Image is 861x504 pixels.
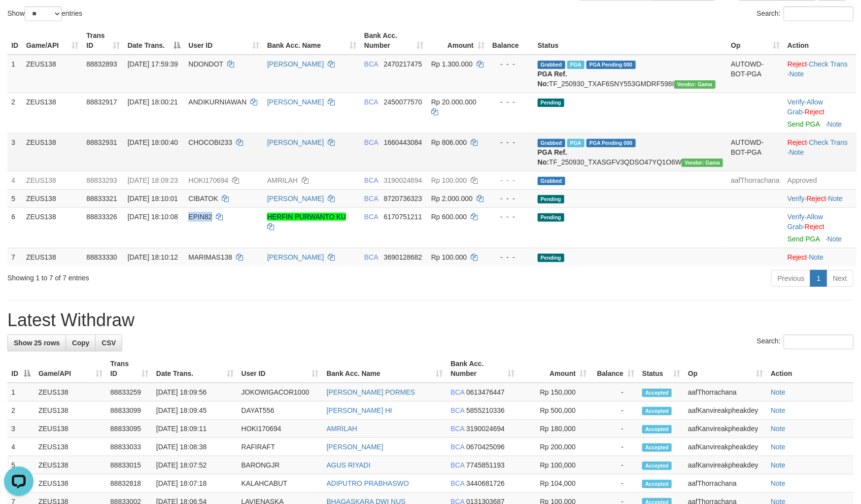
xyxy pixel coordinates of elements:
[674,80,716,89] span: Vendor URL: https://trx31.1velocity.biz
[790,70,804,78] a: Note
[538,70,567,88] b: PGA Ref. No:
[7,438,34,456] td: 4
[102,339,116,347] span: CSV
[327,443,383,451] a: [PERSON_NAME]
[267,60,324,68] a: [PERSON_NAME]
[784,133,857,171] td: · ·
[788,253,807,261] a: Reject
[34,355,106,383] th: Game/API: activate to sort column ascending
[518,402,590,420] td: Rp 500,000
[188,213,212,221] span: EPIN82
[384,253,422,261] span: Copy 3690128682 to clipboard
[771,406,786,414] a: Note
[538,61,565,69] span: Grabbed
[184,27,263,55] th: User ID: activate to sort column ascending
[538,254,564,262] span: Pending
[466,388,505,396] span: Copy 0613476447 to clipboard
[66,335,96,351] a: Copy
[684,474,767,493] td: aafThorrachana
[805,223,825,231] a: Reject
[727,133,784,171] td: AUTOWD-BOT-PGA
[450,425,464,433] span: BCA
[784,171,857,189] td: Approved
[450,406,464,414] span: BCA
[327,425,357,433] a: AMRILAH
[466,443,505,451] span: Copy 0670425096 to clipboard
[86,60,117,68] span: 88832893
[642,443,672,452] span: Accepted
[492,194,530,203] div: - - -
[7,189,22,207] td: 5
[727,171,784,189] td: aafThorrachana
[22,248,82,266] td: ZEUS138
[7,456,34,474] td: 5
[86,98,117,106] span: 88832917
[106,402,152,420] td: 88833099
[450,443,464,451] span: BCA
[22,207,82,248] td: ZEUS138
[152,420,238,438] td: [DATE] 18:09:11
[106,383,152,402] td: 88833259
[7,383,34,402] td: 1
[384,176,422,184] span: Copy 3190024694 to clipboard
[771,388,786,396] a: Note
[431,98,477,106] span: Rp 20.000.000
[384,213,422,221] span: Copy 6170751211 to clipboard
[188,195,218,202] span: CIBATOK
[586,139,636,147] span: PGA Pending
[364,213,378,221] span: BCA
[7,133,22,171] td: 3
[757,6,854,21] label: Search:
[466,479,505,487] span: Copy 3440681726 to clipboard
[492,59,530,69] div: - - -
[188,253,232,261] span: MARIMAS138
[590,474,638,493] td: -
[771,443,786,451] a: Note
[7,6,82,21] label: Show entries
[124,27,185,55] th: Date Trans.: activate to sort column descending
[267,213,346,221] a: HERFIN PURWANTO KU
[488,27,534,55] th: Balance
[86,195,117,202] span: 88833321
[34,383,106,402] td: ZEUS138
[538,99,564,107] span: Pending
[152,402,238,420] td: [DATE] 18:09:45
[4,4,34,34] button: Open LiveChat chat widget
[447,355,518,383] th: Bank Acc. Number: activate to sort column ascending
[586,61,636,69] span: PGA Pending
[86,176,117,184] span: 88833293
[364,176,378,184] span: BCA
[128,253,178,261] span: [DATE] 18:10:12
[492,252,530,262] div: - - -
[590,402,638,420] td: -
[431,138,467,146] span: Rp 806.000
[534,133,727,171] td: TF_250930_TXASGFV3QDSO47YQ1O6W
[238,420,323,438] td: HOKI170694
[727,27,784,55] th: Op: activate to sort column ascending
[34,474,106,493] td: ZEUS138
[22,93,82,133] td: ZEUS138
[22,133,82,171] td: ZEUS138
[771,461,786,469] a: Note
[827,120,842,128] a: Note
[567,61,585,69] span: Marked by aafsolysreylen
[727,55,784,93] td: AUTOWD-BOT-PGA
[152,383,238,402] td: [DATE] 18:09:56
[788,98,823,116] a: Allow Grab
[518,474,590,493] td: Rp 104,000
[360,27,427,55] th: Bank Acc. Number: activate to sort column ascending
[82,27,124,55] th: Trans ID: activate to sort column ascending
[684,438,767,456] td: aafKanvireakpheakdey
[431,253,467,261] span: Rp 100.000
[809,253,824,261] a: Note
[784,93,857,133] td: · ·
[152,438,238,456] td: [DATE] 18:08:38
[682,159,723,167] span: Vendor URL: https://trx31.1velocity.biz
[7,420,34,438] td: 3
[327,479,409,487] a: ADIPUTRO PRABHASWO
[518,383,590,402] td: Rp 150,000
[152,355,238,383] th: Date Trans.: activate to sort column ascending
[684,355,767,383] th: Op: activate to sort column ascending
[263,27,360,55] th: Bank Acc. Name: activate to sort column ascending
[466,461,505,469] span: Copy 7745851193 to clipboard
